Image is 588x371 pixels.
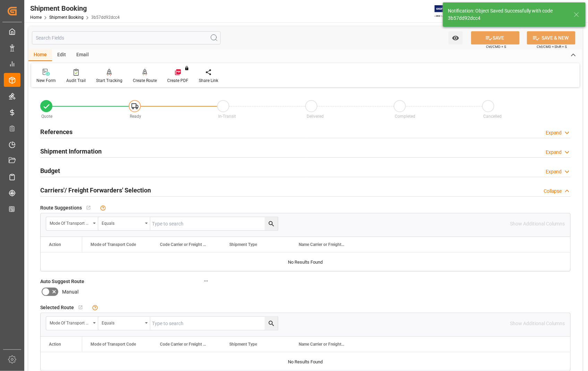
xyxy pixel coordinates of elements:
[544,188,562,195] div: Collapse
[49,242,61,247] div: Action
[91,342,136,347] span: Mode of Transport Code
[30,15,42,20] a: Home
[546,149,562,156] div: Expand
[395,114,416,119] span: Completed
[40,147,102,156] h2: Shipment Information
[49,15,84,20] a: Shipment Booking
[486,44,506,49] span: Ctrl/CMD + S
[484,114,502,119] span: Cancelled
[435,5,459,17] img: Exertis%20JAM%20-%20Email%20Logo.jpg_1722504956.jpg
[265,317,278,330] button: search button
[130,114,141,119] span: Ready
[50,318,91,326] div: Mode of Transport Code
[102,318,143,326] div: Equals
[98,217,150,230] button: open menu
[448,7,567,22] div: Notification: Object Saved Successfully with code 3b57dd92dcc4
[66,77,86,84] div: Audit Trail
[40,278,84,285] span: Auto Suggest Route
[40,127,73,137] h2: References
[471,31,520,44] button: SAVE
[91,242,136,247] span: Mode of Transport Code
[133,77,157,84] div: Create Route
[40,185,151,195] h2: Carriers'/ Freight Forwarders' Selection
[102,219,143,226] div: Equals
[449,31,463,44] button: open menu
[50,219,91,226] div: Mode of Transport Code
[537,44,567,49] span: Ctrl/CMD + Shift + S
[46,317,98,330] button: open menu
[160,242,206,247] span: Code Carrier or Freight Forwarder
[150,317,278,330] input: Type to search
[49,342,61,347] div: Action
[36,77,56,84] div: New Form
[30,3,120,14] div: Shipment Booking
[218,114,236,119] span: In-Transit
[299,342,345,347] span: Name Carrier or Freight Forwarder
[202,277,211,286] button: Auto Suggest Route
[40,304,74,311] span: Selected Route
[199,77,218,84] div: Share Link
[71,49,94,61] div: Email
[150,217,278,230] input: Type to search
[307,114,324,119] span: Delivered
[546,168,562,175] div: Expand
[229,342,257,347] span: Shipment Type
[40,204,82,212] span: Route Suggestions
[32,31,221,44] input: Search Fields
[229,242,257,247] span: Shipment Type
[52,49,71,61] div: Edit
[46,217,98,230] button: open menu
[98,317,150,330] button: open menu
[28,49,52,61] div: Home
[160,342,206,347] span: Code Carrier or Freight Forwarder
[527,31,576,44] button: SAVE & NEW
[299,242,345,247] span: Name Carrier or Freight Forwarder
[96,77,122,84] div: Start Tracking
[62,288,78,296] span: Manual
[42,114,53,119] span: Quote
[546,129,562,137] div: Expand
[265,217,278,230] button: search button
[40,166,60,175] h2: Budget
